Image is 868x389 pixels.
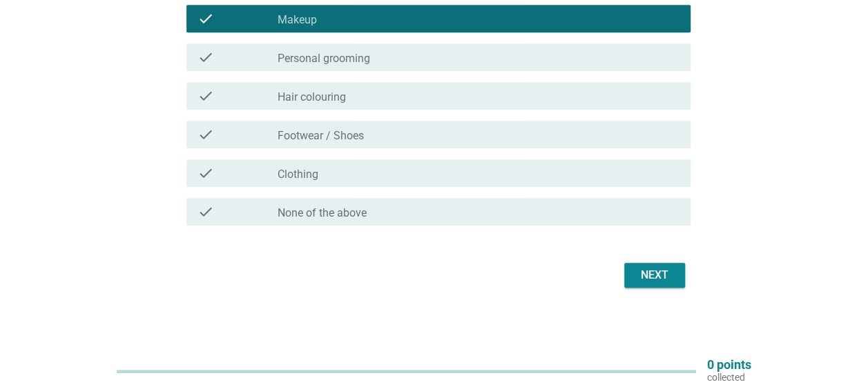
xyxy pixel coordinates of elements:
p: collected [707,371,751,383]
label: Clothing [278,168,318,181]
label: Personal grooming [278,52,370,66]
label: Hair colouring [278,90,346,104]
i: check [197,10,214,27]
i: check [197,88,214,104]
div: Next [635,267,674,283]
p: 0 points [707,359,751,371]
i: check [197,126,214,143]
button: Next [624,263,685,288]
i: check [197,165,214,181]
i: check [197,49,214,66]
label: Makeup [278,13,317,27]
label: None of the above [278,206,367,220]
i: check [197,203,214,220]
label: Footwear / Shoes [278,129,364,143]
